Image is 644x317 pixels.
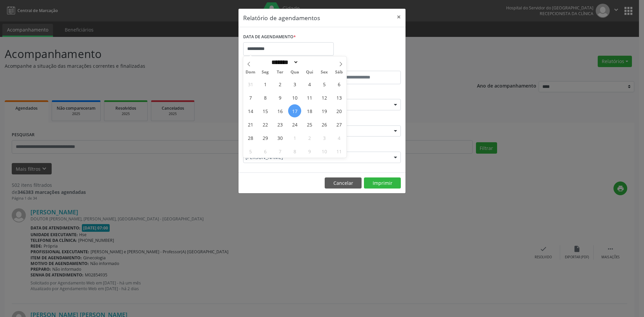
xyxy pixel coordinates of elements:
span: Outubro 3, 2025 [318,131,331,144]
button: Cancelar [325,177,362,189]
h5: Relatório de agendamentos [243,13,320,22]
span: Sáb [332,70,346,74]
span: Setembro 25, 2025 [303,118,316,131]
span: Agosto 31, 2025 [244,77,257,91]
span: Sex [317,70,332,74]
span: Outubro 4, 2025 [332,131,345,144]
span: Setembro 28, 2025 [244,131,257,144]
span: Setembro 6, 2025 [332,77,345,91]
span: Setembro 3, 2025 [288,77,301,91]
span: Outubro 9, 2025 [303,145,316,158]
span: Outubro 7, 2025 [273,145,286,158]
span: Outubro 2, 2025 [303,131,316,144]
span: Setembro 1, 2025 [259,77,272,91]
span: Setembro 8, 2025 [259,91,272,104]
label: ATÉ [324,60,401,71]
span: Outubro 6, 2025 [259,145,272,158]
input: Year [299,59,321,66]
span: Ter [273,70,287,74]
span: Setembro 14, 2025 [244,104,257,117]
span: Outubro 8, 2025 [288,145,301,158]
span: Outubro 5, 2025 [244,145,257,158]
span: Setembro 2, 2025 [273,77,286,91]
span: Setembro 23, 2025 [273,118,286,131]
span: Setembro 12, 2025 [318,91,331,104]
span: Dom [243,70,258,74]
span: Setembro 27, 2025 [332,118,345,131]
select: Month [269,59,299,66]
span: Setembro 19, 2025 [318,104,331,117]
span: Setembro 18, 2025 [303,104,316,117]
span: Setembro 22, 2025 [259,118,272,131]
label: DATA DE AGENDAMENTO [243,32,296,42]
span: Setembro 10, 2025 [288,91,301,104]
span: Setembro 24, 2025 [288,118,301,131]
span: Setembro 9, 2025 [273,91,286,104]
span: Setembro 13, 2025 [332,91,345,104]
span: Qua [287,70,302,74]
span: Setembro 5, 2025 [318,77,331,91]
span: Outubro 11, 2025 [332,145,345,158]
span: Setembro 16, 2025 [273,104,286,117]
span: Setembro 21, 2025 [244,118,257,131]
span: Outubro 1, 2025 [288,131,301,144]
button: Imprimir [364,177,401,189]
span: Seg [258,70,273,74]
span: Setembro 7, 2025 [244,91,257,104]
span: Setembro 30, 2025 [273,131,286,144]
span: Setembro 20, 2025 [332,104,345,117]
span: Setembro 26, 2025 [318,118,331,131]
span: Outubro 10, 2025 [318,145,331,158]
span: Qui [302,70,317,74]
span: Setembro 15, 2025 [259,104,272,117]
span: Setembro 4, 2025 [303,77,316,91]
span: Setembro 17, 2025 [288,104,301,117]
button: Close [392,9,406,25]
span: Setembro 29, 2025 [259,131,272,144]
span: Setembro 11, 2025 [303,91,316,104]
